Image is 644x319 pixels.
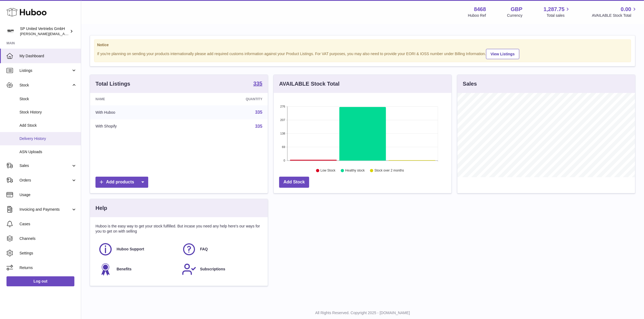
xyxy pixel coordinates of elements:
a: Benefits [98,262,176,277]
a: Log out [6,276,74,286]
div: Currency [507,13,523,18]
div: If you're planning on sending your products internationally please add required customs informati... [97,48,628,59]
a: FAQ [182,242,260,257]
span: Delivery History [19,136,77,141]
img: tim@sp-united.com [6,27,15,35]
td: With Shopify [90,119,186,133]
strong: 8468 [474,6,486,13]
span: Channels [19,236,77,241]
a: Add Stock [279,177,309,188]
span: AVAILABLE Stock Total [592,13,638,18]
a: 335 [253,81,262,87]
text: Healthy stock [345,169,365,173]
span: Add Stock [19,123,77,128]
text: 0 [283,159,285,162]
span: Benefits [117,267,131,272]
span: Huboo Support [117,247,144,252]
span: Stock History [19,110,77,115]
a: Subscriptions [182,262,260,277]
p: Huboo is the easy way to get your stock fulfilled. But incase you need any help here's our ways f... [95,224,262,234]
span: 0.00 [621,6,631,13]
text: 276 [280,105,285,108]
span: Settings [19,251,77,256]
td: With Huboo [90,105,186,119]
text: 138 [280,132,285,135]
h3: Total Listings [95,80,130,88]
strong: GBP [511,6,522,13]
span: Sales [19,163,71,168]
text: Low Stock [321,169,336,173]
a: 335 [255,110,262,115]
span: Invoicing and Payments [19,207,71,212]
span: ASN Uploads [19,149,77,155]
span: Cases [19,221,77,227]
th: Name [90,93,186,105]
p: All Rights Reserved. Copyright 2025 - [DOMAIN_NAME] [85,310,640,315]
span: Subscriptions [200,267,225,272]
span: Listings [19,68,71,73]
a: Add products [95,177,148,188]
strong: 335 [253,81,262,86]
span: FAQ [200,247,208,252]
span: Usage [19,192,77,197]
span: Total sales [547,13,571,18]
span: Returns [19,265,77,270]
a: Huboo Support [98,242,176,257]
span: Stock [19,96,77,102]
h3: Sales [463,80,477,88]
h3: Help [95,204,107,212]
div: SP United Vertriebs GmbH [20,26,69,36]
a: View Listings [486,49,519,59]
strong: Notice [97,42,628,48]
span: [PERSON_NAME][EMAIL_ADDRESS][DOMAIN_NAME] [20,32,108,36]
span: 1,287.75 [544,6,565,13]
text: 207 [280,118,285,122]
text: Stock over 2 months [374,169,404,173]
a: 335 [255,124,262,129]
h3: AVAILABLE Stock Total [279,80,339,88]
a: 0.00 AVAILABLE Stock Total [592,6,638,18]
span: Orders [19,178,71,183]
th: Quantity [186,93,268,105]
a: 1,287.75 Total sales [544,6,571,18]
div: Huboo Ref [468,13,486,18]
span: Stock [19,83,71,88]
text: 69 [282,145,285,149]
span: My Dashboard [19,53,77,59]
